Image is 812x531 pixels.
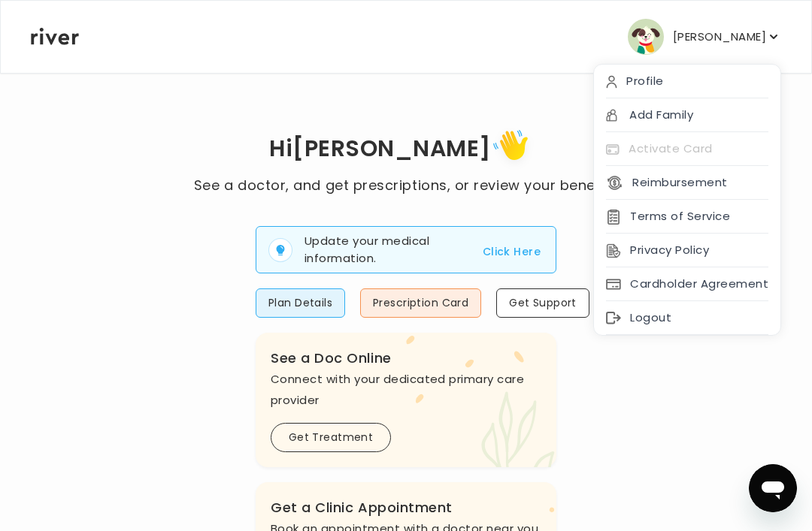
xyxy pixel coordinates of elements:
[271,497,541,518] h3: Get a Clinic Appointment
[594,267,780,301] div: Cardholder Agreement
[594,234,780,267] div: Privacy Policy
[594,65,780,98] div: Profile
[256,288,345,318] button: Plan Details
[673,26,766,47] p: [PERSON_NAME]
[271,348,541,369] h3: See a Doc Online
[271,369,541,411] p: Connect with your dedicated primary care provider
[594,200,780,234] div: Terms of Service
[606,172,727,193] button: Reimbursement
[628,19,664,55] img: user avatar
[594,132,780,166] div: Activate Card
[271,423,391,452] button: Get Treatment
[749,464,797,512] iframe: Button to launch messaging window
[594,301,780,335] div: Logout
[483,243,541,261] button: Click Here
[628,19,781,55] button: user avatar[PERSON_NAME]
[360,288,481,318] button: Prescription Card
[194,125,618,175] h1: Hi [PERSON_NAME]
[594,98,780,132] div: Add Family
[194,175,618,196] p: See a doctor, and get prescriptions, or review your benefits
[304,233,465,267] p: Update your medical information.
[496,288,589,318] button: Get Support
